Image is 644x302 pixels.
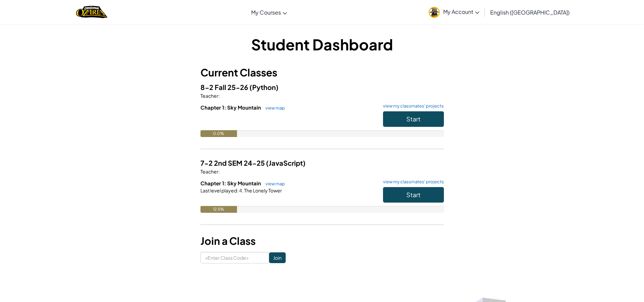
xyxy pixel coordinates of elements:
h3: Current Classes [200,65,444,80]
a: view my classmates' projects [380,180,444,184]
div: 0.0% [200,130,237,137]
span: : [237,187,238,193]
a: English ([GEOGRAPHIC_DATA]) [487,3,573,21]
span: My Account [443,8,479,15]
span: Teacher [200,168,218,175]
a: Ozaria by CodeCombat logo [76,5,108,19]
h1: Student Dashboard [200,34,444,55]
span: : [218,168,220,175]
span: (JavaScript) [266,159,306,167]
h3: Join a Class [200,233,444,249]
span: My Courses [251,9,281,16]
a: view my classmates' projects [380,104,444,108]
img: avatar [429,7,440,18]
span: Start [406,191,421,199]
a: view map [262,181,285,186]
span: : [218,93,220,99]
a: view map [262,105,285,111]
div: 12.5% [200,206,237,213]
span: 4. [238,187,243,193]
a: My Account [425,1,483,23]
span: Teacher [200,93,218,99]
button: Start [383,187,444,203]
img: Home [76,5,108,19]
span: Chapter 1: Sky Mountain [200,180,262,186]
span: (Python) [249,83,279,91]
span: 7-2 2nd SEM 24-25 [200,159,266,167]
span: Chapter 1: Sky Mountain [200,104,262,111]
input: Join [269,252,286,263]
button: Start [383,111,444,127]
input: <Enter Class Code> [200,252,269,263]
span: 8-2 Fall 25-26 [200,83,249,91]
span: The Lonely Tower [243,187,282,193]
span: English ([GEOGRAPHIC_DATA]) [490,9,570,16]
span: Last level played [200,187,237,193]
a: My Courses [248,3,290,21]
span: Start [406,115,421,123]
